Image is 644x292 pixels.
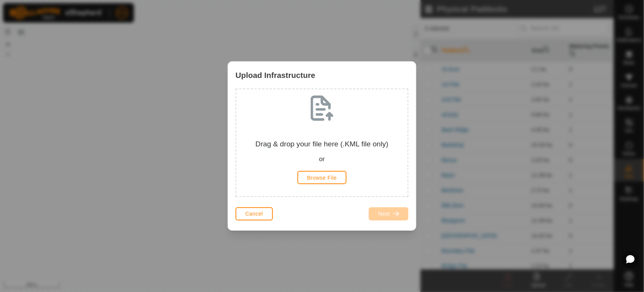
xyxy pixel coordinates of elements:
button: Next [369,207,408,221]
div: or [242,154,402,164]
span: Upload Infrastructure [236,69,315,81]
span: Browse File [307,175,337,181]
button: Cancel [236,207,273,221]
button: Browse File [297,171,347,184]
div: Drag & drop your file here (.KML file only) [242,139,402,164]
span: Next [378,211,390,217]
span: Cancel [245,211,263,217]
